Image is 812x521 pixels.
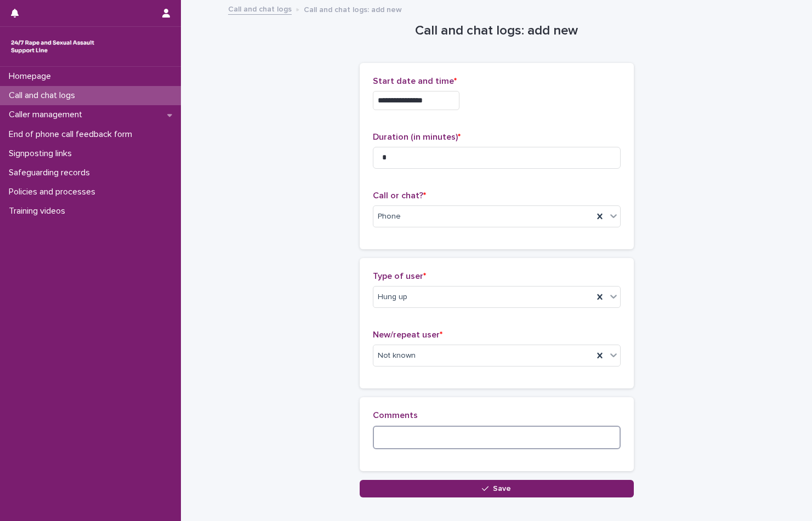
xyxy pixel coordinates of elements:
[360,480,634,497] button: Save
[4,206,74,216] p: Training videos
[360,23,634,39] h1: Call and chat logs: add new
[373,411,418,420] span: Comments
[4,129,141,140] p: End of phone call feedback form
[4,187,104,197] p: Policies and processes
[373,330,442,339] span: New/repeat user
[4,90,84,101] p: Call and chat logs
[4,110,91,120] p: Caller management
[373,77,457,85] span: Start date and time
[373,191,426,200] span: Call or chat?
[378,211,401,222] span: Phone
[373,133,461,141] span: Duration (in minutes)
[228,2,292,15] a: Call and chat logs
[304,3,402,15] p: Call and chat logs: add new
[4,71,60,82] p: Homepage
[378,350,416,362] span: Not known
[493,485,511,493] span: Save
[4,168,99,178] p: Safeguarding records
[9,36,96,58] img: rhQMoQhaT3yELyF149Cw
[373,272,426,280] span: Type of user
[378,291,407,303] span: Hung up
[4,148,81,159] p: Signposting links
